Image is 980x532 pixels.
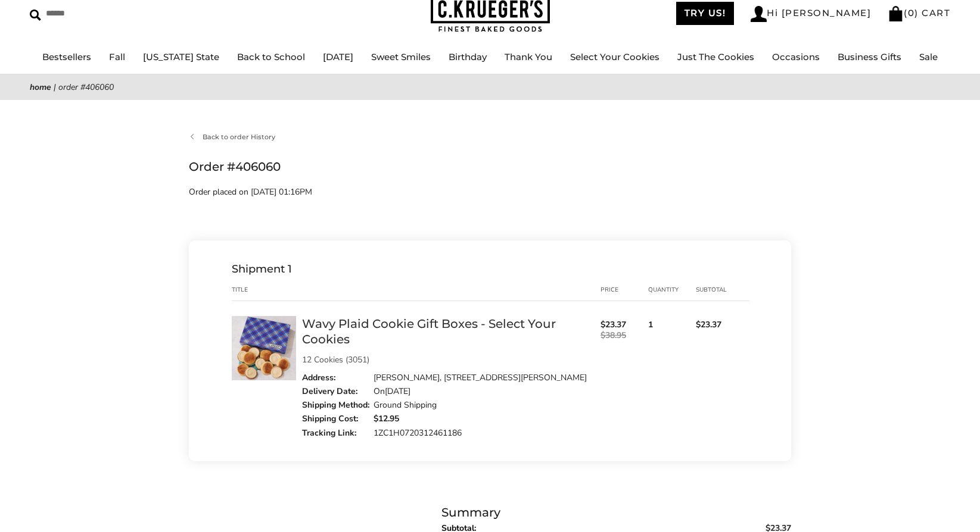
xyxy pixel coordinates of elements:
[888,6,904,21] img: Bag
[449,51,487,62] a: Birthday
[302,317,556,346] a: Wavy Plaid Cookie Gift Boxes - Select Your Cookies
[441,503,791,522] div: Summary
[237,51,305,62] a: Back to School
[302,386,374,397] div: Delivery Date:
[30,10,41,21] img: Search
[302,414,374,424] div: Shipping Cost:
[232,285,302,295] div: Title
[54,82,56,93] span: |
[908,7,915,18] span: 0
[10,487,123,522] iframe: Sign Up via Text for Offers
[189,185,505,199] p: Order placed on [DATE] 01:16PM
[374,400,437,411] div: Ground Shipping
[919,51,938,62] a: Sale
[109,51,125,62] a: Fall
[601,285,648,295] div: price
[772,51,820,62] a: Occasions
[374,373,587,383] div: [PERSON_NAME], [STREET_ADDRESS][PERSON_NAME]
[371,51,431,62] a: Sweet Smiles
[232,265,749,273] div: Shipment 1
[648,285,696,295] div: Quantity
[302,400,374,411] div: Shipping Method:
[751,6,767,22] img: Account
[58,82,114,93] span: Order #406060
[30,4,172,23] input: Search
[677,51,754,62] a: Just The Cookies
[374,427,462,439] a: 1ZC1H0720312461186
[751,6,871,22] a: Hi [PERSON_NAME]
[838,51,901,62] a: Business Gifts
[374,413,399,424] strong: $12.95
[323,51,353,62] a: [DATE]
[570,51,659,62] a: Select Your Cookies
[374,386,410,397] div: On
[601,320,648,330] span: $23.37
[505,51,552,62] a: Thank You
[302,373,374,383] div: Address:
[143,51,219,62] a: [US_STATE] State
[302,356,595,364] p: 12 Cookies (3051)
[601,330,648,341] span: $38.95
[676,2,735,25] a: TRY US!
[888,7,950,18] a: (0) CART
[189,132,275,142] a: Back to order History
[302,428,374,439] div: Tracking Link:
[696,285,743,295] div: Subtotal
[696,316,743,439] div: $23.37
[42,51,91,62] a: Bestsellers
[189,157,791,177] h1: Order #406060
[30,82,51,93] a: Home
[385,386,410,397] time: [DATE]
[30,80,950,94] nav: breadcrumbs
[648,316,696,439] div: 1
